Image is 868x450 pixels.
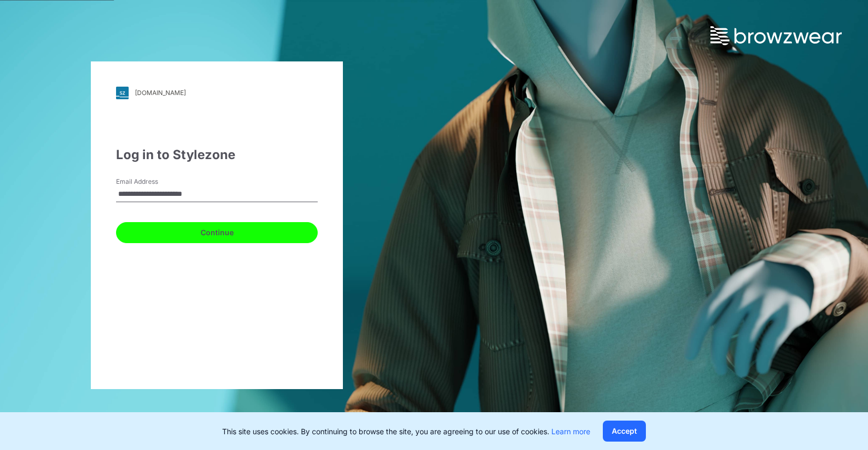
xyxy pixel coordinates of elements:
[116,87,318,99] a: [DOMAIN_NAME]
[710,26,842,45] img: browzwear-logo.73288ffb.svg
[116,177,190,186] label: Email Address
[551,427,590,436] a: Learn more
[116,145,318,164] div: Log in to Stylezone
[222,426,590,437] p: This site uses cookies. By continuing to browse the site, you are agreeing to our use of cookies.
[116,222,318,243] button: Continue
[603,421,646,442] button: Accept
[135,89,186,97] div: [DOMAIN_NAME]
[116,87,129,99] img: svg+xml;base64,PHN2ZyB3aWR0aD0iMjgiIGhlaWdodD0iMjgiIHZpZXdCb3g9IjAgMCAyOCAyOCIgZmlsbD0ibm9uZSIgeG...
